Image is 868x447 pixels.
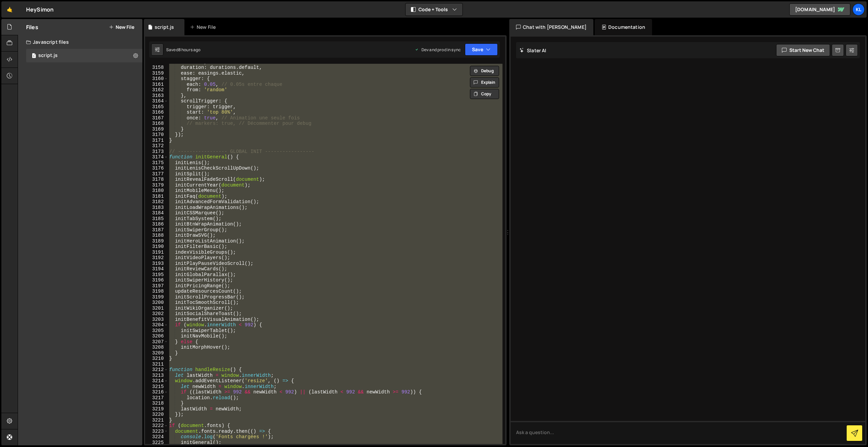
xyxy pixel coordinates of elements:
[26,23,38,31] h2: Files
[519,47,547,54] h2: Slater AI
[145,154,168,160] div: 3174
[145,238,168,244] div: 3189
[145,182,168,188] div: 3179
[145,440,168,446] div: 3225
[145,104,168,110] div: 3165
[145,266,168,272] div: 3194
[166,47,201,53] div: Saved
[145,177,168,182] div: 3178
[1,1,18,18] a: 🤙
[145,317,168,323] div: 3203
[145,356,168,362] div: 3210
[145,322,168,328] div: 3204
[145,362,168,367] div: 3211
[145,429,168,434] div: 3223
[415,47,461,53] div: Dev and prod in sync
[145,71,168,76] div: 3159
[145,401,168,406] div: 3218
[26,49,142,62] div: 16083/43150.js
[470,77,499,88] button: Explain
[145,127,168,132] div: 3169
[509,19,593,35] div: Chat with [PERSON_NAME]
[145,367,168,373] div: 3212
[470,89,499,99] button: Copy
[38,53,58,59] div: script.js
[145,149,168,155] div: 3173
[145,250,168,255] div: 3191
[145,205,168,211] div: 3183
[145,350,168,356] div: 3209
[145,294,168,300] div: 3199
[145,283,168,289] div: 3197
[145,143,168,149] div: 3172
[595,19,652,35] div: Documentation
[852,3,865,16] a: Kl
[145,115,168,121] div: 3167
[145,199,168,205] div: 3182
[145,434,168,440] div: 3224
[155,24,174,31] div: script.js
[145,300,168,306] div: 3200
[145,132,168,138] div: 3170
[145,121,168,127] div: 3168
[145,160,168,166] div: 3175
[145,306,168,311] div: 3201
[465,43,498,56] button: Save
[145,221,168,227] div: 3186
[145,389,168,395] div: 3216
[145,272,168,278] div: 3195
[178,47,201,53] div: 8 hours ago
[145,233,168,238] div: 3188
[145,188,168,194] div: 3180
[145,417,168,423] div: 3221
[145,166,168,171] div: 3176
[145,378,168,384] div: 3214
[145,339,168,345] div: 3207
[18,35,142,49] div: Javascript files
[145,395,168,401] div: 3217
[145,261,168,267] div: 3193
[145,138,168,143] div: 3171
[145,216,168,222] div: 3185
[145,110,168,115] div: 3166
[145,65,168,71] div: 3158
[145,98,168,104] div: 3164
[145,311,168,317] div: 3202
[190,24,218,31] div: New File
[145,289,168,294] div: 3198
[26,5,54,14] div: HeySimon
[109,24,134,30] button: New File
[406,3,462,16] button: Code + Tools
[145,406,168,412] div: 3219
[145,384,168,390] div: 3215
[789,3,850,16] a: [DOMAIN_NAME]
[145,345,168,350] div: 3208
[145,194,168,199] div: 3181
[145,333,168,339] div: 3206
[145,423,168,429] div: 3222
[145,210,168,216] div: 3184
[145,373,168,378] div: 3213
[145,76,168,82] div: 3160
[776,44,830,56] button: Start new chat
[145,82,168,88] div: 3161
[145,277,168,283] div: 3196
[145,328,168,334] div: 3205
[145,171,168,177] div: 3177
[145,227,168,233] div: 3187
[145,87,168,93] div: 3162
[145,255,168,261] div: 3192
[470,66,499,76] button: Debug
[145,244,168,250] div: 3190
[145,412,168,417] div: 3220
[32,54,36,59] span: 1
[145,93,168,99] div: 3163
